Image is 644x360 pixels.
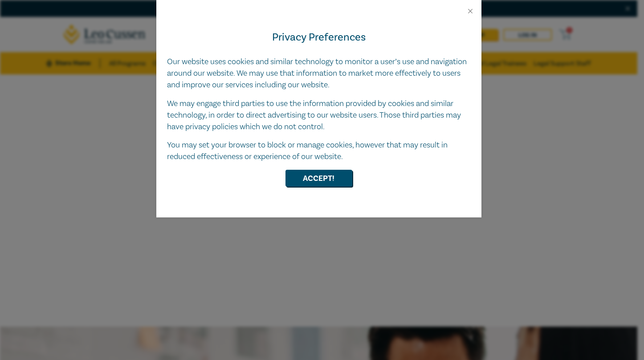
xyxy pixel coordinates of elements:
[167,29,471,45] h4: Privacy Preferences
[167,98,471,133] p: We may engage third parties to use the information provided by cookies and similar technology, in...
[167,139,471,163] p: You may set your browser to block or manage cookies, however that may result in reduced effective...
[285,170,352,187] button: Accept!
[466,7,474,15] button: Close
[167,56,471,91] p: Our website uses cookies and similar technology to monitor a user’s use and navigation around our...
